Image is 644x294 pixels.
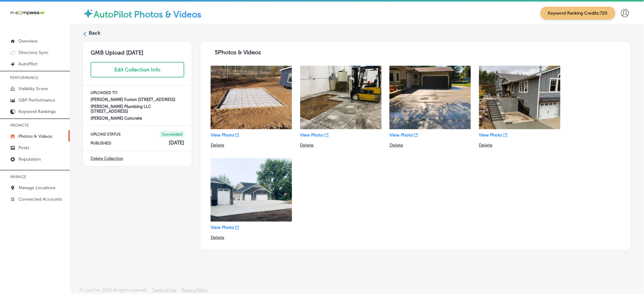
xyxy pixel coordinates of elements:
img: 660ab0bf-5cc7-4cb8-ba1c-48b5ae0f18e60NCTV_CLogo_TV_Black_-500x88.png [10,10,45,16]
p: Photos & Videos [18,134,52,139]
p: PUBLISHED [91,141,111,145]
a: View Photo [479,132,507,138]
img: Collection thumbnail [211,66,292,129]
label: AutoPilot Photos & Videos [94,9,201,20]
p: Delete [300,143,314,148]
p: UPLOADED TO [91,90,184,95]
p: View Photo [300,132,324,138]
img: Collection thumbnail [390,66,471,129]
span: Keyword Ranking Credits: 720 [540,7,615,20]
a: View Photo [211,132,239,138]
p: Visibility Score [18,86,48,91]
p: UPLOAD STATUS [91,132,121,137]
img: autopilot-icon [83,8,94,19]
p: Delete [211,235,224,240]
p: View Photo [390,132,413,138]
h3: GMB Upload [DATE] [83,42,192,56]
p: View Photo [211,225,234,230]
p: View Photo [479,132,503,138]
a: View Photo [300,132,329,138]
p: Posts [18,145,29,150]
p: Manage Locations [18,185,55,190]
p: GBP Performance [18,97,55,103]
h4: [PERSON_NAME] Plumbing LLC [STREET_ADDRESS] [91,104,184,114]
a: View Photo [211,225,239,230]
p: View Photo [211,132,234,138]
p: AutoPilot [18,61,37,67]
h4: [PERSON_NAME] Concrete [91,116,184,121]
h4: [DATE] [169,140,184,146]
span: Succeeded [160,131,184,137]
p: Overview [18,38,37,44]
h4: [PERSON_NAME] Fusion [STREET_ADDRESS] [91,97,184,102]
p: Delete [479,143,493,148]
button: Edit Collection Info [91,62,184,77]
p: Connected Accounts [18,197,62,202]
p: Delete [211,143,224,148]
img: Collection thumbnail [479,66,560,129]
p: Delete [390,143,403,148]
p: Reputation [18,157,41,162]
label: Back [89,30,100,37]
p: Keyword Rankings [18,109,56,114]
a: Delete Collection [91,156,123,161]
img: Collection thumbnail [211,158,292,222]
p: Locl, Inc. 2025 all rights reserved. [85,288,147,292]
a: View Photo [390,132,418,138]
span: 5 Photos & Videos [215,49,261,56]
img: Collection thumbnail [300,66,382,129]
p: Directory Sync [18,50,49,55]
